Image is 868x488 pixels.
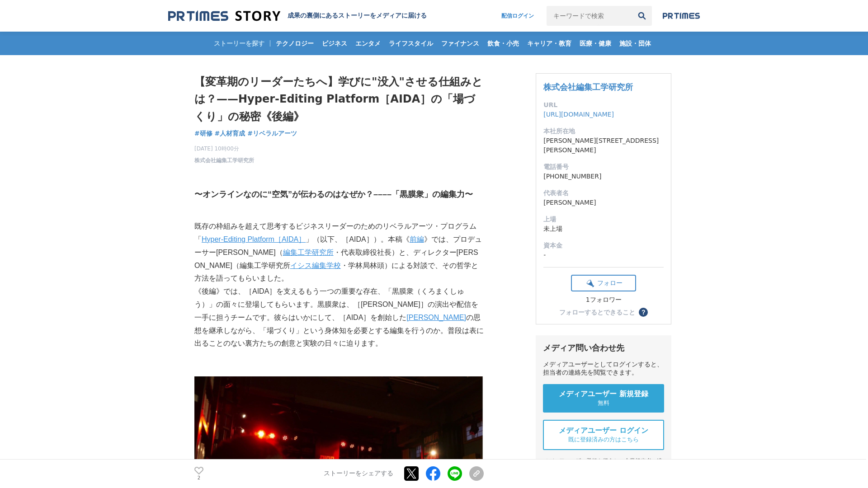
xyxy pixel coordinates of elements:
[288,12,427,20] h2: 成果の裏側にあるストーリーをメディアに届ける
[543,162,664,172] dt: 電話番号
[616,32,655,55] a: 施設・団体
[616,39,655,47] span: 施設・団体
[194,220,484,285] p: 既存の枠組みを超えて思考するビジネスリーダーのためのリベラルアーツ・プログラム「 」（以下、［AIDA］）。本稿《 》では、プロデューサー[PERSON_NAME]（ ・代表取締役社長）と、ディ...
[194,156,254,164] a: 株式会社編集工学研究所
[492,6,543,26] a: 配信ログイン
[194,188,484,201] h3: 〜オンラインなのに“空気”が伝わるのはなぜか？––––「黒膜衆」の編集力〜
[524,39,575,47] span: キャリア・教育
[272,32,317,55] a: テクノロジー
[194,476,203,480] p: 2
[543,343,664,353] div: メディア問い合わせ先
[543,215,664,224] dt: 上場
[568,436,639,444] span: 既に登録済みの方はこちら
[543,136,664,155] dd: [PERSON_NAME][STREET_ADDRESS][PERSON_NAME]
[559,426,648,436] span: メディアユーザー ログイン
[438,39,483,47] span: ファイナンス
[272,39,317,47] span: テクノロジー
[559,389,648,399] span: メディアユーザー 新規登録
[484,39,523,47] span: 飲食・小売
[352,32,384,55] a: エンタメ
[385,32,437,55] a: ライフスタイル
[559,309,635,315] div: フォローするとできること
[543,100,664,110] dt: URL
[543,250,664,260] dd: -
[543,172,664,181] dd: [PHONE_NUMBER]
[318,32,351,55] a: ビジネス
[543,198,664,207] dd: [PERSON_NAME]
[215,129,245,138] a: #人材育成
[543,420,664,450] a: メディアユーザー ログイン 既に登録済みの方はこちら
[194,129,212,137] span: #研修
[543,361,664,377] div: メディアユーザーとしてログインすると、担当者の連絡先を閲覧できます。
[406,314,466,321] a: [PERSON_NAME]
[663,12,700,19] img: prtimes
[202,235,306,243] a: Hyper-Editing Platform［AIDA］
[524,32,575,55] a: キャリア・教育
[385,39,437,47] span: ライフスタイル
[571,275,636,291] button: フォロー
[194,285,484,350] p: 《後編》では、［AIDA］を支えるもう一つの重要な存在、「黒膜衆（くろまくしゅう）」の面々に登場してもらいます。黒膜衆は、［[PERSON_NAME]］の演出や配信を一手に担うチームです。彼らは...
[543,188,664,198] dt: 代表者名
[543,224,664,234] dd: 未上場
[215,129,245,137] span: #人材育成
[290,262,341,269] a: イシス編集学校
[576,32,615,55] a: 医療・健康
[543,241,664,250] dt: 資本金
[598,399,609,407] span: 無料
[438,32,483,55] a: ファイナンス
[410,235,424,243] a: 前編
[543,111,614,118] a: [URL][DOMAIN_NAME]
[484,32,523,55] a: 飲食・小売
[194,145,254,153] span: [DATE] 10時00分
[639,308,648,317] button: ？
[168,10,280,22] img: 成果の裏側にあるストーリーをメディアに届ける
[352,39,384,47] span: エンタメ
[283,249,334,256] a: 編集工学研究所
[247,129,297,137] span: #リベラルアーツ
[194,129,212,138] a: #研修
[543,82,633,92] a: 株式会社編集工学研究所
[640,309,646,315] span: ？
[318,39,351,47] span: ビジネス
[194,73,484,125] h1: 【変革期のリーダーたちへ】学びに"没入"させる仕組みとは？——Hyper-Editing Platform［AIDA］の「場づくり」の秘密《後編》
[632,6,652,26] button: 検索
[543,127,664,136] dt: 本社所在地
[576,39,615,47] span: 医療・健康
[547,6,632,26] input: キーワードで検索
[324,470,393,478] p: ストーリーをシェアする
[168,10,427,22] a: 成果の裏側にあるストーリーをメディアに届ける 成果の裏側にあるストーリーをメディアに届ける
[543,384,664,413] a: メディアユーザー 新規登録 無料
[571,296,636,304] div: 1フォロワー
[247,129,297,138] a: #リベラルアーツ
